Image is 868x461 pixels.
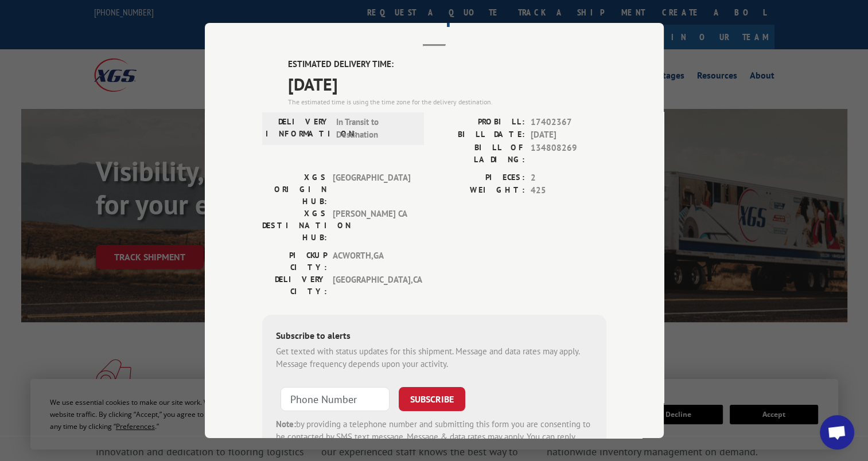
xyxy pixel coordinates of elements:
[276,329,593,345] div: Subscribe to alerts
[531,116,606,129] span: 17402367
[434,171,525,185] label: PIECES:
[288,58,606,71] label: ESTIMATED DELIVERY TIME:
[333,274,410,298] span: [GEOGRAPHIC_DATA] , CA
[333,171,410,208] span: [GEOGRAPHIC_DATA]
[262,249,327,274] label: PICKUP CITY:
[531,171,606,185] span: 2
[333,249,410,274] span: ACWORTH , GA
[262,171,327,208] label: XGS ORIGIN HUB:
[434,142,525,166] label: BILL OF LADING:
[288,97,606,107] div: The estimated time is using the time zone for the delivery destination.
[336,116,414,142] span: In Transit to Destination
[276,345,593,371] div: Get texted with status updates for this shipment. Message and data rates may apply. Message frequ...
[281,387,390,411] input: Phone Number
[434,184,525,197] label: WEIGHT:
[434,116,525,129] label: PROBILL:
[531,128,606,142] span: [DATE]
[531,184,606,197] span: 425
[262,208,327,244] label: XGS DESTINATION HUB:
[288,71,606,97] span: [DATE]
[333,208,410,244] span: [PERSON_NAME] CA
[276,419,296,429] strong: Note:
[276,418,593,457] div: by providing a telephone number and submitting this form you are consenting to be contacted by SM...
[262,274,327,298] label: DELIVERY CITY:
[266,116,330,142] label: DELIVERY INFORMATION:
[434,128,525,142] label: BILL DATE:
[820,415,854,450] div: Open chat
[531,142,606,166] span: 134808269
[399,387,465,411] button: SUBSCRIBE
